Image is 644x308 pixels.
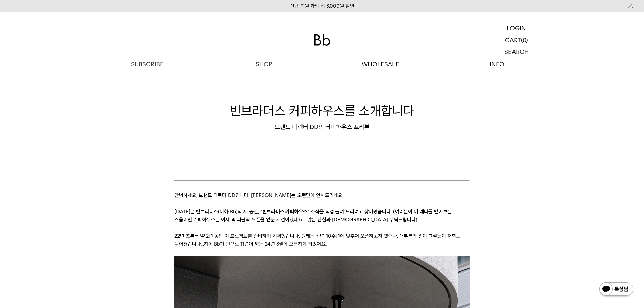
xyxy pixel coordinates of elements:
[504,46,529,58] p: SEARCH
[206,58,322,70] a: SHOP
[89,58,206,70] a: SUBSCRIBE
[599,282,634,298] img: 카카오톡 채널 1:1 채팅 버튼
[174,232,470,248] p: 22년 초부터 약 2년 동안 이 프로젝트를 준비하며 기획했습니다. 원래는 작년 10주년에 맞추어 오픈하고자 했으나, 대부분의 일이 그렇듯이 저희도 늦어졌습니다…하여 Bb가 만...
[174,208,470,224] p: [DATE]은 빈브라더스(이하 Bb)의 새 공간, “ ” 소식을 직접 들려 드리려고 찾아왔습니다. (여러분이 이 레터를 받아보실 즈음이면 커피하우스는 이제 막 퍼블릭 오픈을 ...
[262,209,307,215] strong: 빈브라더스 커피하우스
[478,34,555,46] a: CART (0)
[439,58,555,70] p: INFO
[507,22,526,34] p: LOGIN
[521,34,528,46] p: (0)
[89,123,555,131] div: 브랜드 디렉터 DD의 커피하우스 프리뷰
[322,58,439,70] p: WHOLESALE
[174,191,470,199] p: 안녕하세요, 브랜드 디렉터 DD입니다. [PERSON_NAME]는 오랜만에 인사드리네요.
[314,34,330,46] img: 로고
[290,3,354,9] a: 신규 회원 가입 시 3,000원 할인
[505,34,521,46] p: CART
[478,22,555,34] a: LOGIN
[89,102,555,120] h1: 빈브라더스 커피하우스를 소개합니다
